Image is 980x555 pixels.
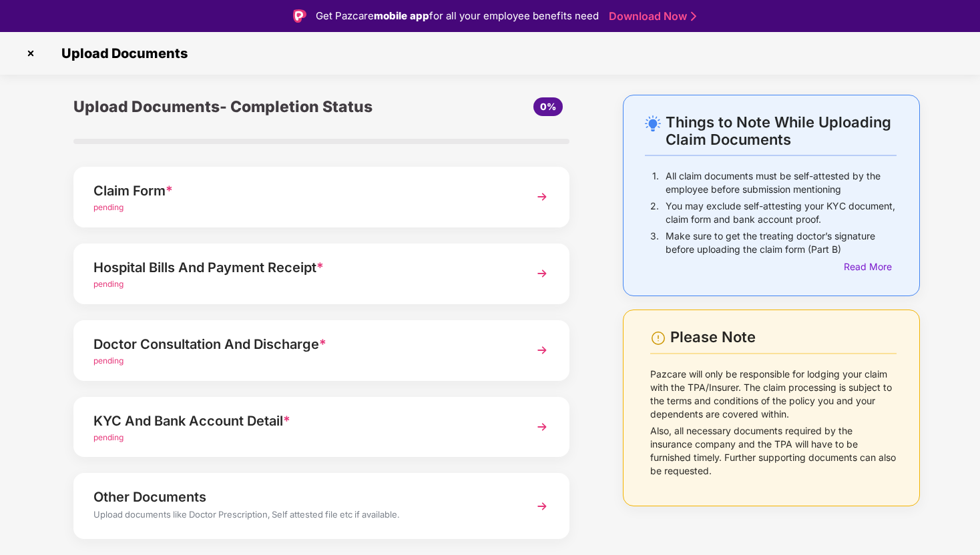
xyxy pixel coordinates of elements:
[93,432,124,442] span: pending
[93,334,511,355] div: Doctor Consultation And Discharge
[73,95,404,119] div: Upload Documents- Completion Status
[20,43,41,64] img: svg+xml;base64,PHN2ZyBpZD0iQ3Jvc3MtMzJ4MzIiIHhtbG5zPSJodHRwOi8vd3d3LnczLm9yZy8yMDAwL3N2ZyIgd2lkdG...
[530,338,554,362] img: svg+xml;base64,PHN2ZyBpZD0iTmV4dCIgeG1sbnM9Imh0dHA6Ly93d3cudzMub3JnLzIwMDAvc3ZnIiB3aWR0aD0iMzYiIG...
[666,113,897,148] div: Things to Note While Uploading Claim Documents
[650,330,666,346] img: svg+xml;base64,PHN2ZyBpZD0iV2FybmluZ18tXzI0eDI0IiBkYXRhLW5hbWU9Ildhcm5pbmcgLSAyNHgyNCIgeG1sbnM9Im...
[666,229,897,256] p: Make sure to get the treating doctor’s signature before uploading the claim form (Part B)
[316,8,599,24] div: Get Pazcare for all your employee benefits need
[93,410,511,432] div: KYC And Bank Account Detail
[650,424,897,478] p: Also, all necessary documents required by the insurance company and the TPA will have to be furni...
[93,202,124,212] span: pending
[93,279,124,289] span: pending
[530,261,554,286] img: svg+xml;base64,PHN2ZyBpZD0iTmV4dCIgeG1sbnM9Imh0dHA6Ly93d3cudzMub3JnLzIwMDAvc3ZnIiB3aWR0aD0iMzYiIG...
[650,199,659,226] p: 2.
[374,9,429,22] strong: mobile app
[652,169,659,196] p: 1.
[293,9,306,23] img: Logo
[666,169,897,196] p: All claim documents must be self-attested by the employee before submission mentioning
[530,494,554,518] img: svg+xml;base64,PHN2ZyBpZD0iTmV4dCIgeG1sbnM9Imh0dHA6Ly93d3cudzMub3JnLzIwMDAvc3ZnIiB3aWR0aD0iMzYiIG...
[650,229,659,256] p: 3.
[48,45,194,61] span: Upload Documents
[691,9,696,23] img: Stroke
[93,486,511,508] div: Other Documents
[93,257,511,278] div: Hospital Bills And Payment Receipt
[540,101,556,112] span: 0%
[645,115,661,131] img: svg+xml;base64,PHN2ZyB4bWxucz0iaHR0cDovL3d3dy53My5vcmcvMjAwMC9zdmciIHdpZHRoPSIyNC4wOTMiIGhlaWdodD...
[650,368,897,421] p: Pazcare will only be responsible for lodging your claim with the TPA/Insurer. The claim processin...
[670,328,897,346] div: Please Note
[666,199,897,226] p: You may exclude self-attesting your KYC document, claim form and bank account proof.
[530,415,554,439] img: svg+xml;base64,PHN2ZyBpZD0iTmV4dCIgeG1sbnM9Imh0dHA6Ly93d3cudzMub3JnLzIwMDAvc3ZnIiB3aWR0aD0iMzYiIG...
[844,259,897,274] div: Read More
[93,356,124,366] span: pending
[530,185,554,209] img: svg+xml;base64,PHN2ZyBpZD0iTmV4dCIgeG1sbnM9Imh0dHA6Ly93d3cudzMub3JnLzIwMDAvc3ZnIiB3aWR0aD0iMzYiIG...
[609,9,692,23] a: Download Now
[93,180,511,201] div: Claim Form
[93,508,511,525] div: Upload documents like Doctor Prescription, Self attested file etc if available.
